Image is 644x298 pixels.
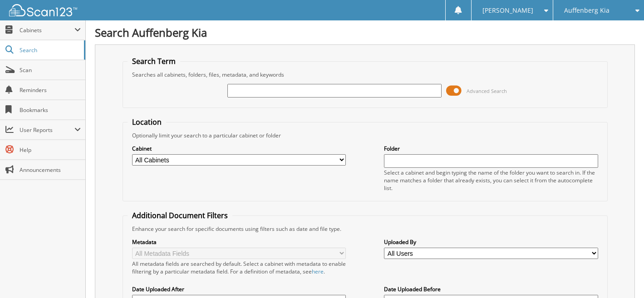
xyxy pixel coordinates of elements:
[132,238,346,246] label: Metadata
[128,132,603,139] div: Optionally limit your search to a particular cabinet or folder
[128,210,232,220] legend: Additional Document Filters
[20,166,81,174] span: Announcements
[128,117,166,127] legend: Location
[132,285,346,293] label: Date Uploaded After
[20,106,81,114] span: Bookmarks
[467,88,507,94] span: Advanced Search
[132,260,346,275] div: All metadata fields are searched by default. Select a cabinet with metadata to enable filtering b...
[95,25,635,40] h1: Search Auffenberg Kia
[20,86,81,94] span: Reminders
[132,145,346,152] label: Cabinet
[384,169,598,192] div: Select a cabinet and begin typing the name of the folder you want to search in. If the name match...
[9,4,77,16] img: scan123-logo-white.svg
[312,268,324,275] a: here
[20,46,79,54] span: Search
[128,225,603,233] div: Enhance your search for specific documents using filters such as date and file type.
[482,8,533,13] span: [PERSON_NAME]
[20,146,81,154] span: Help
[128,56,180,66] legend: Search Term
[384,285,598,293] label: Date Uploaded Before
[128,71,603,78] div: Searches all cabinets, folders, files, metadata, and keywords
[20,126,74,134] span: User Reports
[20,66,81,74] span: Scan
[384,238,598,246] label: Uploaded By
[564,8,610,13] span: Auffenberg Kia
[384,145,598,152] label: Folder
[20,26,74,34] span: Cabinets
